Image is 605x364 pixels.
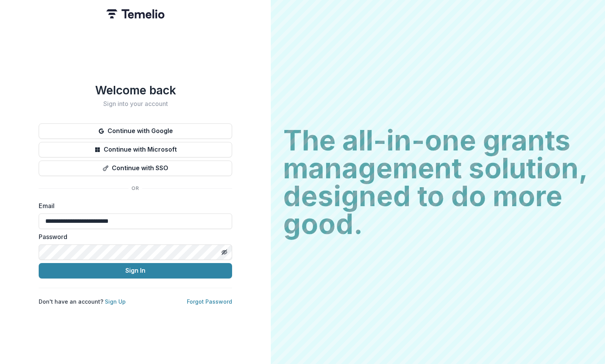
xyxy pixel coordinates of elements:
[39,161,232,176] button: Continue with SSO
[39,297,126,306] p: Don't have an account?
[218,246,231,258] button: Toggle password visibility
[39,142,232,157] button: Continue with Microsoft
[39,83,232,97] h1: Welcome back
[187,298,232,305] a: Forgot Password
[39,201,227,210] label: Email
[39,123,232,139] button: Continue with Google
[39,263,232,279] button: Sign In
[106,9,164,19] img: Temelio
[39,232,227,241] label: Password
[105,298,126,305] a: Sign Up
[39,100,232,108] h2: Sign into your account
